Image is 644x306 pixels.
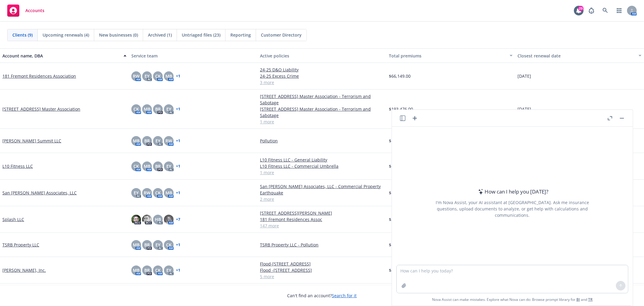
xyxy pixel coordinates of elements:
[129,48,258,63] button: Service team
[176,218,180,221] a: + 7
[133,267,139,273] span: MB
[2,106,80,112] a: [STREET_ADDRESS] Master Association
[230,32,251,38] span: Reporting
[260,216,384,223] a: 181 Fremont Residences Assoc
[260,261,384,267] a: Flood-[STREET_ADDRESS]
[155,242,160,248] span: EY
[131,215,141,224] img: photo
[389,267,413,273] span: $495,793.00
[260,157,384,163] a: L10 Fitness LLC - General Liability
[165,73,172,79] span: MB
[133,73,139,79] span: RW
[260,196,384,202] a: 2 more
[2,163,33,169] a: L10 Fitness LLC
[155,106,161,112] span: BR
[613,5,625,17] a: Switch app
[260,190,384,196] a: Earthquake
[165,190,172,196] span: MB
[389,73,411,79] span: $66,149.00
[389,242,400,248] span: $1.00
[476,188,549,196] div: How can I help you [DATE]?
[142,215,152,224] img: photo
[176,74,180,78] a: + 1
[155,73,161,79] span: CK
[386,48,515,63] button: Total premiums
[260,267,384,273] a: Flood -[STREET_ADDRESS]
[517,73,531,79] span: [DATE]
[165,138,172,144] span: RW
[134,190,139,196] span: EY
[260,273,384,280] a: 5 more
[260,223,384,229] a: 147 more
[144,163,150,169] span: MB
[332,293,357,298] a: Search for it
[25,8,44,13] span: Accounts
[515,48,644,63] button: Closest renewal date
[260,53,384,59] div: Active policies
[261,32,302,38] span: Customer Directory
[517,106,531,112] span: [DATE]
[2,73,76,79] a: 181 Fremont Residences Association
[155,267,161,273] span: CK
[182,32,220,38] span: Untriaged files (23)
[43,32,89,38] span: Upcoming renewals (4)
[148,32,172,38] span: Archived (1)
[260,106,384,119] a: [STREET_ADDRESS] Master Association - Terrorism and Sabotage
[260,67,384,73] a: 24-25 D&O Liability
[176,243,180,247] a: + 1
[517,53,635,59] div: Closest renewal date
[133,138,139,144] span: MB
[155,190,161,196] span: CK
[599,5,611,17] a: Search
[260,210,384,216] a: [STREET_ADDRESS][PERSON_NAME]
[133,106,139,112] span: CK
[2,242,39,248] a: TSRB Property LLC
[260,79,384,86] a: 3 more
[389,53,506,59] div: Total premiums
[155,163,161,169] span: BR
[133,242,139,248] span: MB
[176,107,180,111] a: + 1
[12,32,33,38] span: Clients (9)
[287,292,357,299] span: Can't find an account?
[389,163,411,169] span: $65,914.00
[260,73,384,79] a: 24-25 Excess Crime
[588,297,593,302] a: TR
[389,216,419,223] span: $34,883,184.33
[5,2,47,19] a: Accounts
[176,164,180,168] a: + 1
[99,32,138,38] span: New businesses (0)
[576,297,580,302] a: BI
[260,242,384,248] a: TSRB Property LLC - Pollution
[176,269,180,272] a: + 1
[389,106,413,112] span: $193,476.00
[389,190,413,196] span: $510,560.00
[260,138,384,144] a: Pollution
[2,53,120,59] div: Account name, DBA
[2,190,77,196] a: San [PERSON_NAME] Associates, LLC
[2,138,61,144] a: [PERSON_NAME] Summit LLC
[144,138,150,144] span: BR
[131,53,255,59] div: Service team
[133,163,139,169] span: CK
[260,163,384,169] a: L10 Fitness LLC - Commercial Umbrella
[176,191,180,195] a: + 1
[155,216,161,223] span: HB
[389,138,400,144] span: $1.00
[428,199,597,218] div: I'm Nova Assist, your AI assistant at [GEOGRAPHIC_DATA]. Ask me insurance questions, upload docum...
[258,48,386,63] button: Active policies
[145,73,149,79] span: EY
[260,169,384,176] a: 1 more
[2,267,46,273] a: [PERSON_NAME], Inc.
[144,242,150,248] span: BR
[166,267,171,273] span: EY
[144,267,150,273] span: BR
[144,190,150,196] span: RW
[260,93,384,106] a: [STREET_ADDRESS] Master Association - Terrorism and Sabotage
[144,106,150,112] span: MB
[166,242,171,248] span: CK
[585,5,598,17] a: Report a Bug
[166,163,171,169] span: EY
[155,138,160,144] span: EY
